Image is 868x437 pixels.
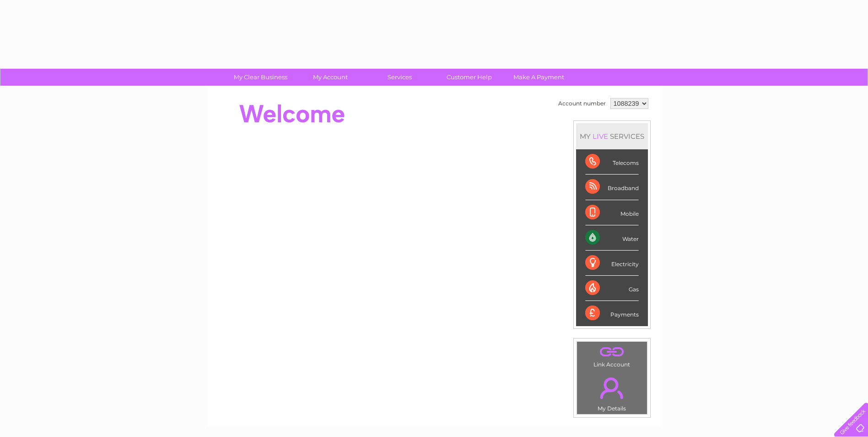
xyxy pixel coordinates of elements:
td: Link Account [577,341,647,370]
a: Customer Help [431,69,507,86]
a: . [579,344,645,360]
a: . [579,372,645,404]
div: Telecoms [585,149,639,175]
a: My Clear Business [223,69,298,86]
td: My Details [577,370,647,415]
div: Broadband [585,175,639,200]
a: Make A Payment [501,69,577,86]
a: My Account [292,69,368,86]
div: Water [585,225,639,251]
div: MY SERVICES [576,123,648,149]
div: Mobile [585,200,639,225]
a: Services [362,69,437,86]
div: Electricity [585,251,639,276]
td: Account number [556,96,608,111]
div: Payments [585,301,639,326]
div: LIVE [591,132,610,141]
div: Gas [585,276,639,301]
